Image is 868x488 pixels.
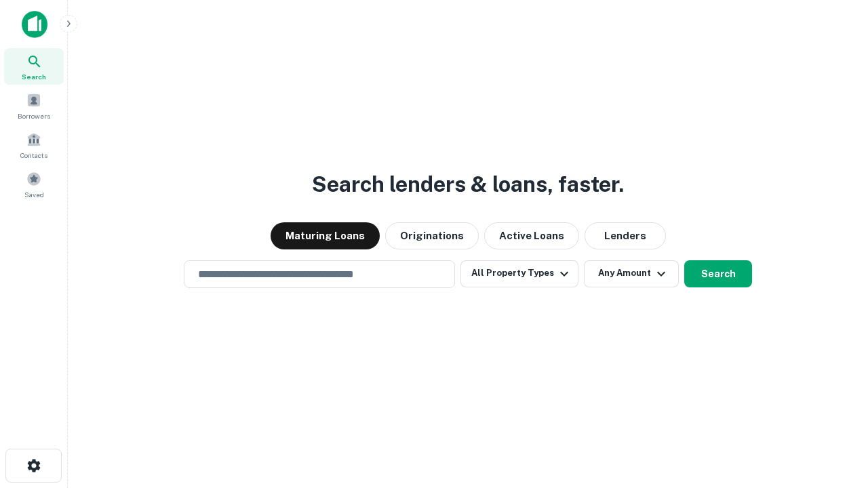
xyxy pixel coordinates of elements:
[4,127,64,163] a: Contacts
[18,110,50,121] span: Borrowers
[4,166,64,203] a: Saved
[584,260,679,287] button: Any Amount
[271,222,380,249] button: Maturing Loans
[585,222,666,249] button: Lenders
[22,11,47,38] img: capitalize-icon.png
[484,222,579,249] button: Active Loans
[22,71,46,82] span: Search
[385,222,479,249] button: Originations
[4,87,64,124] a: Borrowers
[684,260,752,287] button: Search
[460,260,578,287] button: All Property Types
[4,48,64,85] a: Search
[312,168,624,201] h3: Search lenders & loans, faster.
[20,150,47,161] span: Contacts
[800,336,868,401] iframe: Chat Widget
[24,189,44,200] span: Saved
